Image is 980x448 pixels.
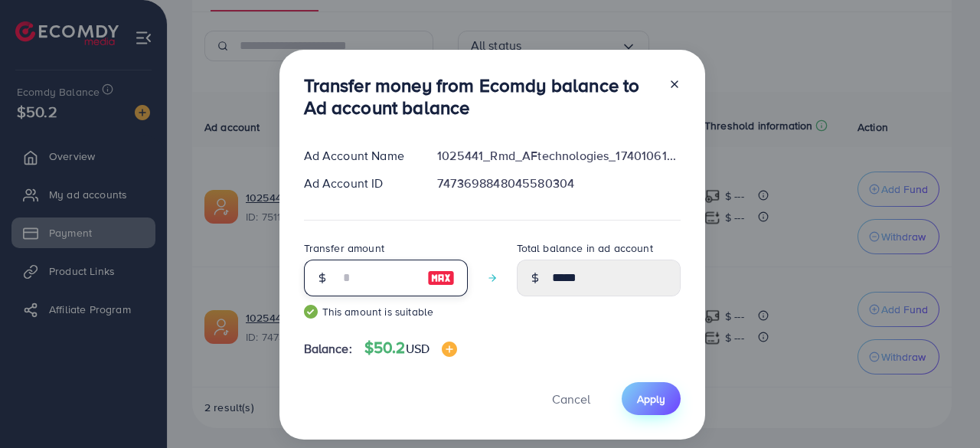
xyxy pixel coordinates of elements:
[304,340,352,358] span: Balance:
[637,391,665,407] span: Apply
[406,340,430,357] span: USD
[427,269,455,287] img: image
[425,175,692,192] div: 7473698848045580304
[292,147,426,165] div: Ad Account Name
[915,379,969,437] iframe: Chat
[552,391,590,407] span: Cancel
[533,382,609,415] button: Cancel
[425,147,692,165] div: 1025441_Rmd_AFtechnologies_1740106118522
[517,240,653,256] label: Total balance in ad account
[364,338,457,358] h4: $50.2
[442,342,457,357] img: image
[292,175,426,192] div: Ad Account ID
[304,240,384,256] label: Transfer amount
[304,305,318,319] img: guide
[622,382,681,415] button: Apply
[304,74,656,119] h3: Transfer money from Ecomdy balance to Ad account balance
[304,304,468,319] small: This amount is suitable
